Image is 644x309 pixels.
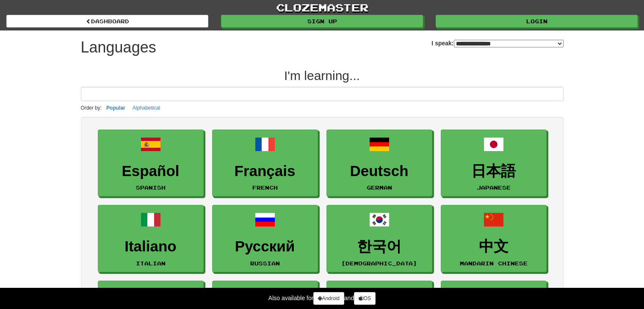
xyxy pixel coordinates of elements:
h1: Languages [81,39,156,56]
h3: Français [217,163,313,179]
small: [DEMOGRAPHIC_DATA] [341,260,417,266]
label: I speak: [431,39,563,47]
a: ItalianoItalian [98,205,204,272]
small: Spanish [136,185,166,190]
a: Android [313,292,344,305]
a: FrançaisFrench [212,130,318,197]
small: Italian [136,260,166,266]
h3: Deutsch [331,163,428,179]
h3: Español [102,163,199,179]
select: I speak: [454,40,564,47]
a: 中文Mandarin Chinese [441,205,547,272]
a: Sign up [221,15,423,28]
a: 日本語Japanese [441,130,547,197]
h3: 日本語 [445,163,542,179]
h3: Русский [217,238,313,255]
a: EspañolSpanish [98,130,204,197]
h3: 한국어 [331,238,428,255]
h3: 中文 [445,238,542,255]
a: РусскийRussian [212,205,318,272]
small: Japanese [477,185,511,190]
a: DeutschGerman [326,130,432,197]
h3: Italiano [102,238,199,255]
small: Russian [250,260,280,266]
a: iOS [354,292,376,305]
small: Mandarin Chinese [460,260,528,266]
a: Login [436,15,638,28]
a: dashboard [6,15,208,28]
small: German [367,185,392,190]
small: French [252,185,278,190]
small: Order by: [81,105,102,111]
button: Alphabetical [130,103,163,113]
h2: I'm learning... [81,69,564,83]
a: 한국어[DEMOGRAPHIC_DATA] [326,205,432,272]
button: Popular [104,103,128,113]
